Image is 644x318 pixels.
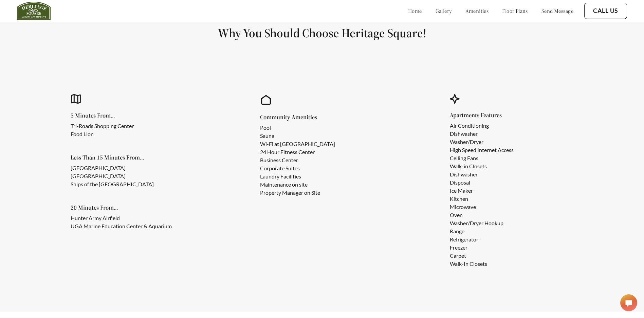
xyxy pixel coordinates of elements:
[436,7,452,14] a: gallery
[541,7,573,14] a: send message
[71,122,134,130] li: Tri-Roads Shopping Center
[450,170,514,178] li: Dishwasher
[450,162,514,170] li: Walk-in Closets
[71,112,145,119] h5: 5 Minutes From...
[450,260,514,268] li: Walk-In Closets
[450,211,514,219] li: Oven
[260,114,346,120] h5: Community Amenities
[260,156,335,164] li: Business Center
[260,140,335,148] li: Wi-Fi at [GEOGRAPHIC_DATA]
[593,7,618,15] a: Call Us
[450,227,514,235] li: Range
[408,7,422,14] a: home
[584,3,627,19] button: Call Us
[502,7,528,14] a: floor plans
[71,214,172,222] li: Hunter Army Airfield
[71,172,154,180] li: [GEOGRAPHIC_DATA]
[450,130,514,138] li: Dishwasher
[450,243,514,252] li: Freezer
[450,219,514,227] li: Washer/Dryer Hookup
[71,205,183,211] h5: 20 Minutes From...
[71,164,154,172] li: [GEOGRAPHIC_DATA]
[260,189,335,197] li: Property Manager on Site
[450,195,514,203] li: Kitchen
[260,148,335,156] li: 24 Hour Fitness Center
[450,252,514,260] li: Carpet
[450,122,514,130] li: Air Conditioning
[465,7,489,14] a: amenities
[260,124,335,132] li: Pool
[260,172,335,181] li: Laundry Facilities
[71,154,165,161] h5: Less Than 15 Minutes From...
[71,222,172,230] li: UGA Marine Education Center & Aquarium
[450,154,514,162] li: Ceiling Fans
[450,235,514,243] li: Refrigerator
[450,146,514,154] li: High Speed Internet Access
[260,164,335,172] li: Corporate Suites
[450,138,514,146] li: Washer/Dryer
[450,187,514,195] li: Ice Maker
[260,132,335,140] li: Sauna
[450,203,514,211] li: Microwave
[450,178,514,187] li: Disposal
[260,181,335,189] li: Maintenance on site
[17,2,51,20] img: heritage_square_logo.jpg
[450,112,525,118] h5: Apartments Features
[16,25,628,41] h1: Why You Should Choose Heritage Square!
[71,180,154,188] li: Ships of the [GEOGRAPHIC_DATA]
[71,130,134,138] li: Food Lion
